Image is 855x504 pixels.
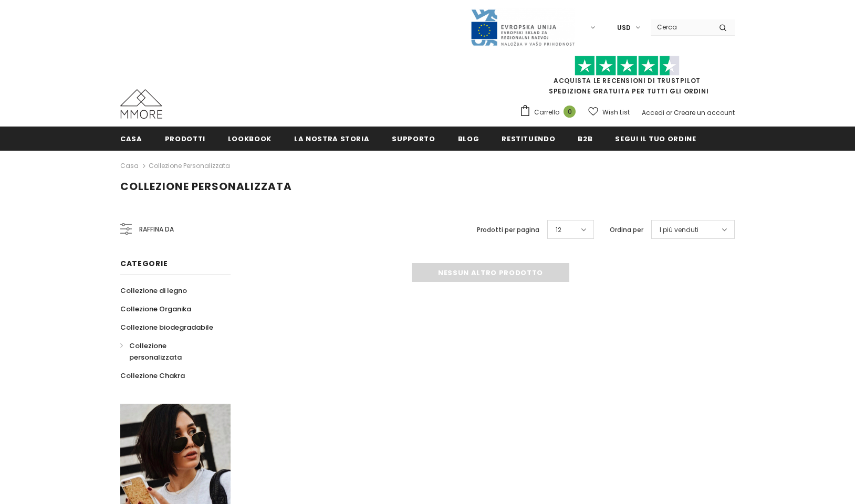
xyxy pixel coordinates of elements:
[120,366,185,385] a: Collezione Chakra
[556,225,561,235] span: 12
[294,127,369,150] a: La nostra storia
[120,179,292,194] span: Collezione personalizzata
[120,337,219,366] a: Collezione personalizzata
[120,281,187,300] a: Collezione di legno
[477,225,539,235] label: Prodotti per pagina
[660,225,698,235] span: I più venduti
[666,108,672,117] span: or
[129,341,182,362] span: Collezione personalizzata
[554,76,701,85] a: Acquista le recensioni di TrustPilot
[458,134,479,144] span: Blog
[294,134,369,144] span: La nostra storia
[610,225,643,235] label: Ordina per
[651,19,711,35] input: Search Site
[519,60,735,96] span: SPEDIZIONE GRATUITA PER TUTTI GLI ORDINI
[588,103,630,121] a: Wish List
[575,56,680,76] img: Fidati di Pilot Stars
[578,134,592,144] span: B2B
[502,127,555,150] a: Restituendo
[564,106,576,118] span: 0
[165,127,205,150] a: Prodotti
[642,108,664,117] a: Accedi
[458,127,479,150] a: Blog
[120,322,213,332] span: Collezione biodegradabile
[578,127,592,150] a: B2B
[120,286,187,296] span: Collezione di legno
[139,224,174,235] span: Raffina da
[120,371,185,381] span: Collezione Chakra
[602,107,630,118] span: Wish List
[470,23,575,31] a: Javni Razpis
[534,107,559,118] span: Carrello
[120,134,142,144] span: Casa
[165,134,205,144] span: Prodotti
[120,127,142,150] a: Casa
[120,258,168,269] span: Categorie
[120,304,191,314] span: Collezione Organika
[392,134,435,144] span: supporto
[120,300,191,318] a: Collezione Organika
[502,134,555,144] span: Restituendo
[120,89,162,119] img: Casi MMORE
[519,104,581,120] a: Carrello 0
[615,134,696,144] span: Segui il tuo ordine
[120,160,139,172] a: Casa
[615,127,696,150] a: Segui il tuo ordine
[470,8,575,47] img: Javni Razpis
[674,108,735,117] a: Creare un account
[392,127,435,150] a: supporto
[120,318,213,337] a: Collezione biodegradabile
[617,23,631,33] span: USD
[228,127,272,150] a: Lookbook
[228,134,272,144] span: Lookbook
[149,161,230,170] a: Collezione personalizzata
